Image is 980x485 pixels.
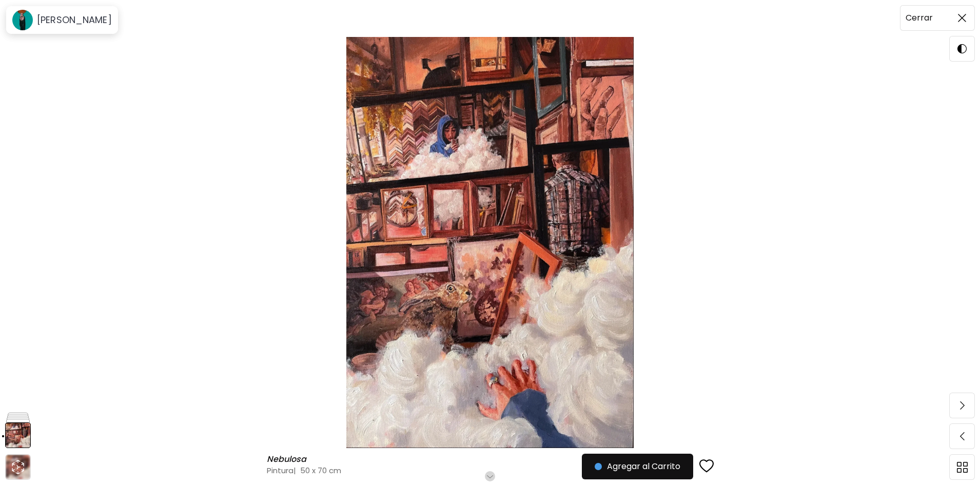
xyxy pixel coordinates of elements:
span: Agregar al Carrito [595,460,680,473]
h6: Nebulosa [267,454,309,464]
h6: [PERSON_NAME] [37,14,112,26]
h4: Pintura | 50 x 70 cm [267,465,612,476]
div: animation [10,459,26,475]
h6: Cerrar [906,11,933,25]
button: favorites [693,453,720,480]
button: Agregar al Carrito [582,454,693,479]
